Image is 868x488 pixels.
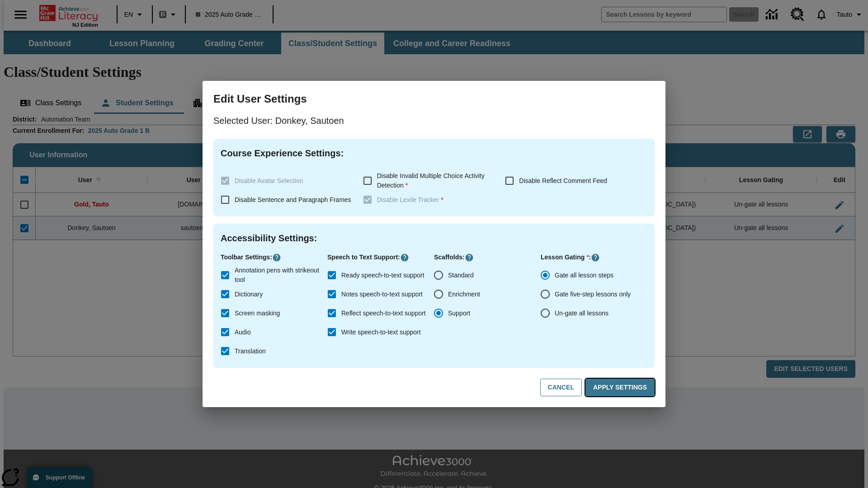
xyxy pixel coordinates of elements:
span: Audio [235,328,251,337]
span: Annotation pens with strikeout tool [235,266,320,285]
p: Scaffolds : [434,253,541,262]
span: Write speech-to-text support [341,328,421,337]
span: Disable Invalid Multiple Choice Activity Detection [377,172,485,189]
span: Disable Reflect Comment Feed [519,177,607,184]
label: These settings are specific to individual classes. To see these settings or make changes, please ... [216,171,356,190]
span: Disable Avatar Selection [235,177,303,184]
h4: Course Experience Settings : [221,146,647,160]
span: Gate five-step lessons only [555,290,631,299]
p: Speech to Text Support : [327,253,434,262]
span: Enrichment [448,290,480,299]
p: Selected User: Donkey, Sautoen [213,113,655,128]
p: Toolbar Settings : [221,253,327,262]
button: Cancel [540,379,582,396]
span: Screen masking [235,309,280,318]
span: Notes speech-to-text support [341,290,423,299]
h4: Accessibility Settings : [221,231,647,245]
span: Ready speech-to-text support [341,271,425,280]
button: Click here to know more about [400,253,409,262]
button: Apply Settings [585,379,655,396]
h3: Edit User Settings [213,92,655,106]
button: Click here to know more about [591,253,600,262]
span: Gate all lesson steps [555,271,613,280]
span: Dictionary [235,290,263,299]
button: Click here to know more about [272,253,281,262]
label: These settings are specific to individual classes. To see these settings or make changes, please ... [358,190,498,209]
span: Translation [235,347,266,356]
span: Disable Lexile Tracker [377,196,443,203]
p: Lesson Gating : [541,253,647,262]
span: Disable Sentence and Paragraph Frames [235,196,351,203]
span: Support [448,309,470,318]
button: Click here to know more about [465,253,474,262]
span: Un-gate all lessons [555,309,609,318]
span: Reflect speech-to-text support [341,309,426,318]
span: Standard [448,271,474,280]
